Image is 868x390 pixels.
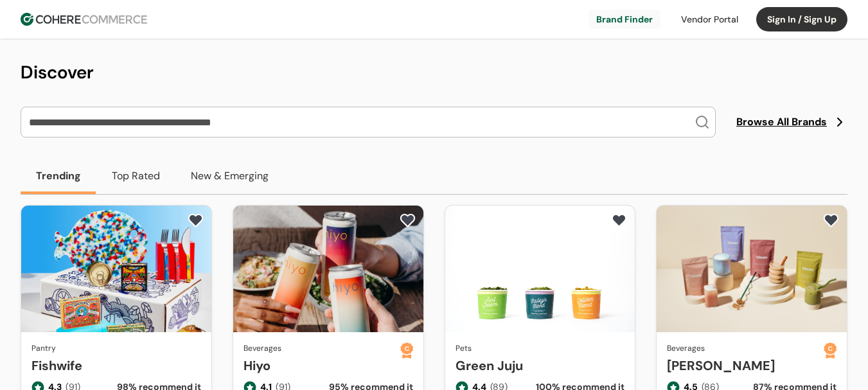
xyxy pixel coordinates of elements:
[736,114,827,130] span: Browse All Brands
[820,211,842,230] button: add to favorite
[608,211,630,230] button: add to favorite
[756,7,847,31] button: Sign In / Sign Up
[667,356,824,375] a: [PERSON_NAME]
[31,356,201,375] a: Fishwife
[736,114,847,130] a: Browse All Brands
[96,158,175,194] button: Top Rated
[21,60,94,84] span: Discover
[456,356,625,375] a: Green Juju
[175,158,284,194] button: New & Emerging
[185,211,206,230] button: add to favorite
[397,211,418,230] button: add to favorite
[21,13,147,26] img: Cohere Logo
[244,356,400,375] a: Hiyo
[21,158,96,194] button: Trending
